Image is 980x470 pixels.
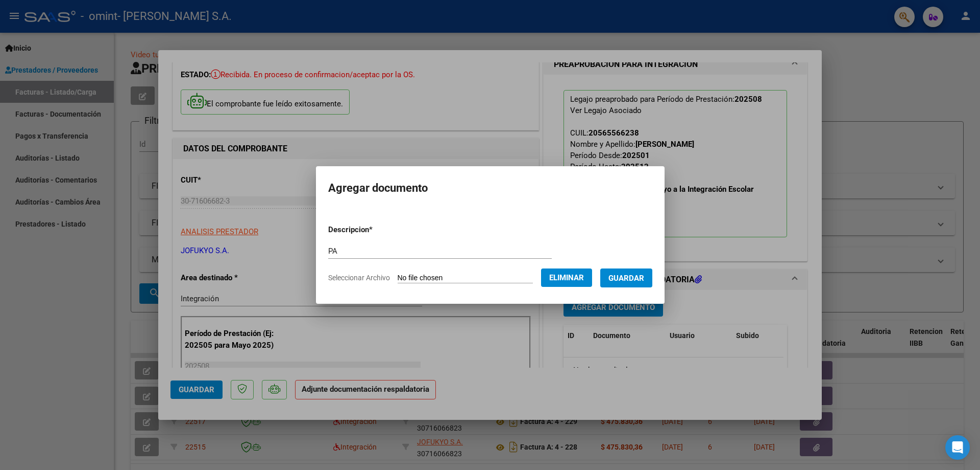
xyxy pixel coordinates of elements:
[608,274,644,283] span: Guardar
[600,268,652,287] button: Guardar
[328,224,426,236] p: Descripcion
[549,273,584,282] span: Eliminar
[945,435,970,460] div: Open Intercom Messenger
[541,268,592,287] button: Eliminar
[328,178,652,198] h2: Agregar documento
[328,274,390,282] span: Seleccionar Archivo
